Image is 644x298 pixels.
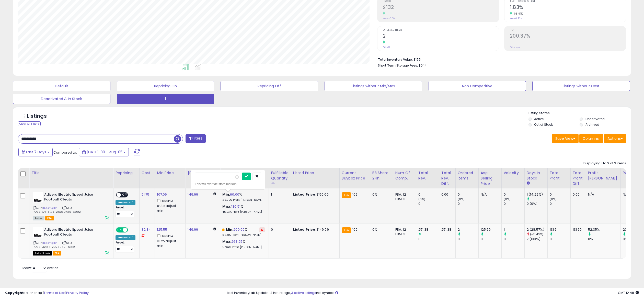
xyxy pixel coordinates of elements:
div: $150.00 [293,192,336,197]
small: FBA [342,227,351,233]
p: 45.03% Profit [PERSON_NAME] [222,210,265,214]
div: 0 [504,201,524,206]
small: 98.91% [512,12,523,16]
div: FBM: 3 [395,232,412,237]
span: | SKU: ROSS_32.84_20250621_6812 [33,241,75,249]
div: Num of Comp. [395,170,414,181]
label: Deactivated [585,117,605,121]
span: 109 [352,227,358,232]
div: N/A [623,192,640,197]
label: Archived [585,122,599,127]
b: Short Term Storage Fees: [378,63,418,68]
div: 0% [372,227,389,232]
div: Velocity [504,170,522,176]
a: Privacy Policy [66,290,89,295]
span: Columns [583,136,599,141]
span: ON [117,228,123,232]
div: 0 [550,201,570,206]
b: Listed Price: [293,227,316,232]
h2: 1.83% [510,4,626,11]
div: 0 [481,237,501,241]
a: 149.99 [188,192,198,197]
img: 31fhUS8+HbL._SL40_.jpg [33,192,43,203]
div: 200.37% [623,227,643,232]
div: 0 [550,192,570,197]
div: $149.99 [293,227,336,232]
div: 0 (0%) [527,201,547,206]
div: Total Profit Diff. [573,170,584,186]
div: Last InventoryLab Update: 4 hours ago, not synced. [227,291,639,295]
button: Non Competitive [429,81,526,91]
img: 31fhUS8+HbL._SL40_.jpg [33,227,43,238]
a: 51.75 [142,192,149,197]
div: Repricing [116,170,137,176]
div: 0% [372,192,389,197]
div: 1 [271,192,287,197]
div: FBM: 3 [395,197,412,201]
button: Actions [604,134,626,143]
strong: Copyright [5,290,24,295]
b: Min: [226,227,234,232]
div: 0 [458,237,478,241]
small: FBA [342,192,351,198]
div: 0 [418,192,439,197]
div: Title [31,170,111,176]
th: The percentage added to the cost of goods (COGS) that forms the calculator for Min & Max prices. [220,168,269,188]
span: FBA [45,216,54,220]
div: This will override store markup [195,182,261,187]
a: B0CYQHV16P [43,241,61,245]
small: (-71.43%) [530,232,543,236]
div: 1 [504,227,524,232]
b: Listed Price: [293,192,316,197]
div: Min Price [157,170,183,176]
div: 0 [458,201,478,206]
p: 29.00% Profit [PERSON_NAME] [222,198,265,202]
div: 0% [623,237,643,241]
b: Adizero Electric Speed Juice Football Cleats [44,227,106,238]
div: Preset: [116,241,135,252]
div: Disable auto adjust min [157,198,181,213]
a: 263.25 [231,239,243,244]
button: Listings without Cost [532,81,630,91]
div: 2 [458,227,478,232]
h2: 2 [383,33,499,40]
p: 57.64% Profit [PERSON_NAME] [222,246,265,249]
div: 0 [418,237,439,241]
b: Max: [222,204,231,209]
button: Last 7 Days [18,148,53,156]
span: | SKU: ROSS_C4_51.75_20250725_6992 [33,206,81,214]
small: (0%) [458,197,465,201]
div: Days In Stock [527,170,545,181]
a: 60.00 [230,192,239,197]
button: Columns [579,134,603,143]
span: Show: entries [22,265,59,270]
div: Ordered Items [458,170,476,181]
b: Min: [222,192,230,197]
div: 251.38 [418,227,439,232]
a: 130.51 [231,204,240,209]
div: Preset: [116,206,135,217]
span: All listings currently available for purchase on Amazon [33,216,44,220]
div: 251.38 [441,227,452,232]
div: ROI [623,170,641,176]
a: 3 active listings [291,290,316,295]
a: Terms of Use [44,290,65,295]
button: Repricing Off [221,81,318,91]
button: Listings without Min/Max [325,81,422,91]
div: 0 [418,201,439,206]
div: Total Rev. Diff. [441,170,453,186]
small: (0%) [418,197,425,201]
a: 107.06 [157,192,167,197]
small: Days In Stock. [527,181,530,186]
div: Disable auto adjust min [157,233,181,248]
div: ASIN: [33,192,109,220]
div: 7 (100%) [527,237,547,241]
a: 125.55 [157,227,167,232]
div: Current Buybox Price [342,170,368,181]
div: 0.00 [573,192,582,197]
div: Profit [PERSON_NAME] [588,170,618,181]
div: 125.69 [481,227,501,232]
p: Listing States: [528,111,631,116]
span: Ordered Items [383,29,499,31]
span: ROI [510,29,626,31]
